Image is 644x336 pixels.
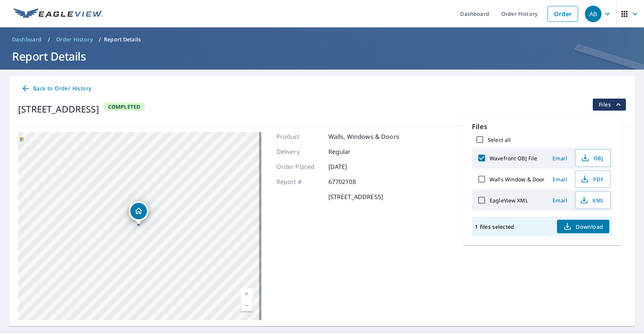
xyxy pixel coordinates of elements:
a: Current Level 17, Zoom Out [241,300,252,311]
p: Files [472,122,612,132]
button: Email [548,152,572,164]
p: Walls, Windows & Doors [328,132,399,141]
a: Current Level 17, Zoom In [241,289,252,300]
p: Product [276,132,322,141]
p: Report Details [104,36,141,43]
h1: Report Details [9,49,635,64]
span: Dashboard [12,36,42,43]
p: [STREET_ADDRESS] [328,192,383,201]
label: Wavefront OBJ File [490,155,537,162]
button: Email [548,195,572,206]
span: Email [551,176,569,183]
span: Order History [56,36,93,43]
span: Files [599,100,623,109]
a: Order [548,6,578,22]
span: Download [563,222,603,231]
div: AB [585,6,601,22]
button: PDF [575,170,610,188]
span: Email [551,197,569,204]
label: EagleView XML [490,197,528,204]
span: PDF [580,175,604,184]
span: XML [580,196,604,205]
button: OBJ [575,149,610,167]
span: OBJ [580,154,604,163]
a: Dashboard [9,33,45,46]
a: Back to Order History [18,82,94,96]
label: Select all [488,136,511,143]
p: Report # [276,177,322,186]
p: Order Placed [276,162,322,171]
li: / [99,35,101,44]
p: 67702108 [328,177,374,186]
button: XML [575,192,610,209]
div: Dropped pin, building 1, Residential property, 9978 S Marble St Sandy, UT 84094 [129,201,148,225]
p: [DATE] [328,162,374,171]
li: / [48,35,50,44]
button: Download [557,220,609,233]
p: 1 files selected [475,223,514,230]
label: Walls Window & Door [490,176,545,183]
span: Completed [104,103,145,110]
p: Delivery [276,147,322,156]
a: Order History [53,33,96,46]
img: EV Logo [14,8,102,20]
button: filesDropdownBtn-67702108 [592,99,626,111]
nav: breadcrumb [9,33,635,46]
span: Email [551,155,569,162]
button: Email [548,173,572,185]
div: [STREET_ADDRESS] [18,102,99,116]
p: Regular [328,147,374,156]
span: Back to Order History [21,84,91,93]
